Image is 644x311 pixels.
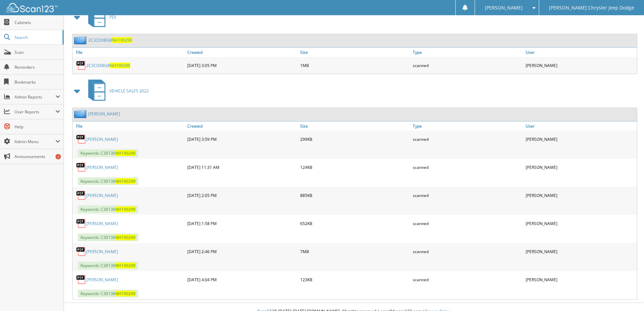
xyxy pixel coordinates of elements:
[76,218,86,228] img: PDF.png
[115,291,136,296] span: NH190299
[15,139,55,145] span: Admin Menu
[15,79,60,85] span: Bookmarks
[524,59,637,72] div: [PERSON_NAME]
[549,6,634,10] span: [PERSON_NAME] Chrysler Jeep Dodge
[411,59,524,72] div: scanned
[55,154,61,159] div: 2
[411,188,524,202] div: scanned
[15,154,60,159] span: Announcements
[15,20,60,25] span: Cabinets
[299,59,411,72] div: 1MB
[76,246,86,257] img: PDF.png
[15,109,55,115] span: User Reports
[86,63,130,68] a: 2C3CDXBG8NH190299
[411,48,524,57] a: Type
[78,234,138,241] span: Keywords: C30136
[186,273,299,286] div: [DATE] 4:04 PM
[299,48,411,57] a: Size
[74,36,88,44] img: folder2.png
[524,245,637,258] div: [PERSON_NAME]
[84,4,116,30] a: PDI
[299,188,411,202] div: 885KB
[74,110,88,118] img: folder2.png
[15,49,60,55] span: Scan
[88,37,132,43] a: 2C3CDXBG8NH190299
[7,3,57,12] img: scan123-logo-white.svg
[76,162,86,172] img: PDF.png
[84,77,149,104] a: VEHICLE SALES 2022
[88,111,120,117] a: [PERSON_NAME]
[411,245,524,258] div: scanned
[299,273,411,286] div: 123KB
[186,160,299,174] div: [DATE] 11:31 AM
[78,290,138,297] span: Keywords: C30136
[76,274,86,285] img: PDF.png
[411,132,524,146] div: scanned
[78,149,138,157] span: Keywords: C30136
[186,59,299,72] div: [DATE] 3:05 PM
[299,217,411,230] div: 652KB
[299,121,411,131] a: Size
[610,279,644,311] iframe: Chat Widget
[86,277,118,283] a: [PERSON_NAME]
[524,48,637,57] a: User
[15,35,59,40] span: Search
[411,217,524,230] div: scanned
[86,164,118,170] a: [PERSON_NAME]
[524,160,637,174] div: [PERSON_NAME]
[78,262,138,269] span: Keywords: C30136
[115,206,136,212] span: NH190299
[86,193,118,198] a: [PERSON_NAME]
[524,273,637,286] div: [PERSON_NAME]
[299,160,411,174] div: 124KB
[78,177,138,185] span: Keywords: C30136
[186,188,299,202] div: [DATE] 2:05 PM
[86,136,118,142] a: [PERSON_NAME]
[115,235,136,240] span: NH190299
[110,88,149,94] span: VEHICLE SALES 2022
[186,121,299,131] a: Created
[485,6,523,10] span: [PERSON_NAME]
[524,188,637,202] div: [PERSON_NAME]
[524,121,637,131] a: User
[115,178,136,184] span: NH190299
[115,263,136,268] span: NH190299
[186,245,299,258] div: [DATE] 2:46 PM
[112,37,132,43] span: NH190299
[110,14,116,20] span: PDI
[110,63,130,68] span: NH190299
[411,160,524,174] div: scanned
[411,121,524,131] a: Type
[15,94,55,100] span: Admin Reports
[524,217,637,230] div: [PERSON_NAME]
[15,64,60,70] span: Reminders
[115,150,136,156] span: NH190299
[73,121,186,131] a: File
[15,124,60,130] span: Help
[186,217,299,230] div: [DATE] 1:58 PM
[299,245,411,258] div: 7MB
[86,249,118,254] a: [PERSON_NAME]
[76,60,86,70] img: PDF.png
[76,134,86,144] img: PDF.png
[299,132,411,146] div: 299KB
[86,221,118,226] a: [PERSON_NAME]
[76,190,86,200] img: PDF.png
[186,48,299,57] a: Created
[73,48,186,57] a: File
[78,205,138,213] span: Keywords: C30136
[411,273,524,286] div: scanned
[524,132,637,146] div: [PERSON_NAME]
[186,132,299,146] div: [DATE] 3:59 PM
